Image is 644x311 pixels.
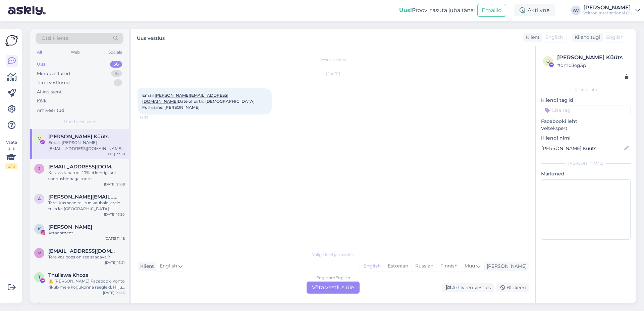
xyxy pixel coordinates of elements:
[399,7,412,13] b: Uus!
[110,61,122,68] div: 56
[38,226,41,231] span: K
[142,93,255,110] span: Email: Date of birth: [DEMOGRAPHIC_DATA] Full name: [PERSON_NAME]
[496,283,529,292] div: Blokeeri
[360,261,384,271] div: English
[104,152,125,157] div: [DATE] 22:38
[64,119,95,125] span: Uued vestlused
[545,34,563,41] span: English
[38,136,41,141] span: M
[48,278,125,290] div: ⚠️ [PERSON_NAME] Facebooki konto rikub meie kogukonna reegleid. Hiljuti on meie süsteem saanud ka...
[541,145,623,152] input: Lisa nimi
[48,230,125,236] div: Attachment
[105,260,125,265] div: [DATE] 15:21
[514,4,555,16] div: Aktiivne
[42,35,68,42] span: Otsi kliente
[477,4,506,17] button: Emailid
[541,135,631,142] p: Kliendi nimi
[606,34,624,41] span: English
[399,6,475,14] div: Proovi tasuta juba täna:
[37,98,47,104] div: Kõik
[572,34,600,41] div: Klienditugi
[36,48,43,57] div: All
[523,34,540,41] div: Klient
[442,283,494,292] div: Arhiveeri vestlus
[541,125,631,132] p: Veltekspert
[105,236,125,241] div: [DATE] 11:48
[557,54,629,62] div: [PERSON_NAME] Küüts
[48,134,109,140] span: Merle Küüts
[48,194,118,200] span: andres.kilk@tari.ee
[48,164,118,170] span: jaune.riim@gmail.com
[48,140,125,152] div: Email: [PERSON_NAME][EMAIL_ADDRESS][DOMAIN_NAME] Date of birth: [DEMOGRAPHIC_DATA] Full name: [PE...
[38,250,41,255] span: m
[38,196,41,201] span: a
[48,254,125,260] div: Tere kas poes on see saadaval?
[541,105,631,115] input: Lisa tag
[541,160,631,166] div: [PERSON_NAME]
[138,57,529,63] div: Vestlus algas
[137,33,165,42] label: Uus vestlus
[412,261,437,271] div: Russian
[142,93,228,104] a: [PERSON_NAME][EMAIL_ADDRESS][DOMAIN_NAME]
[541,118,631,125] p: Facebooki leht
[5,163,17,169] div: 2 / 3
[48,248,118,254] span: m.nommilo@gmail.com
[37,61,46,68] div: Uus
[307,282,360,294] div: Võta vestlus üle
[484,263,527,270] div: [PERSON_NAME]
[138,263,154,270] div: Klient
[557,62,629,69] div: # omd3eg3p
[48,224,92,230] span: Kristin Kerro
[541,87,631,93] div: Kliendi info
[437,261,461,271] div: Finnish
[104,182,125,187] div: [DATE] 21:08
[107,48,123,57] div: Socials
[37,70,70,77] div: Minu vestlused
[48,302,92,308] span: Abraham Fernando
[583,10,633,16] div: Veltron International OÜ
[384,261,412,271] div: Estonian
[316,275,350,281] div: English to English
[140,115,165,120] span: 22:38
[37,107,64,114] div: Arhiveeritud
[114,79,122,86] div: 1
[5,34,18,47] img: Askly Logo
[104,212,125,217] div: [DATE] 13:20
[38,166,40,171] span: j
[5,139,17,169] div: Vaata siia
[48,272,89,278] span: Thuliswa Khoza
[48,200,125,212] div: Tere! Kas saan tellitud kaubale järele tulla ka [GEOGRAPHIC_DATA] esindusse?
[160,262,177,270] span: English
[541,170,631,177] p: Märkmed
[541,97,631,104] p: Kliendi tag'id
[48,170,125,182] div: Kas siis lubatud -10% ei kehtigi kui soodushinnaga toote [PERSON_NAME]?
[37,89,62,95] div: AI Assistent
[583,5,633,10] div: [PERSON_NAME]
[138,252,529,258] div: Valige keel ja vastake
[546,59,550,64] span: o
[111,70,122,77] div: 16
[69,48,81,57] div: Web
[138,71,529,77] div: [DATE]
[38,275,41,280] span: T
[571,6,581,15] div: AV
[103,290,125,295] div: [DATE] 20:45
[37,79,70,86] div: Tiimi vestlused
[583,5,640,16] a: [PERSON_NAME]Veltron International OÜ
[465,263,475,269] span: Muu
